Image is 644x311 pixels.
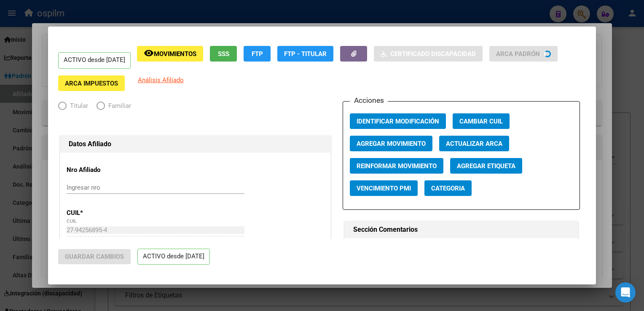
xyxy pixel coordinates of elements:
[357,140,426,147] span: Agregar Movimiento
[137,249,210,265] p: ACTIVO desde [DATE]
[453,113,510,129] button: Cambiar CUIL
[284,50,327,58] span: FTP - Titular
[496,50,540,58] span: ARCA Padrón
[277,46,333,62] button: FTP - Titular
[58,249,131,264] button: Guardar Cambios
[58,75,125,91] button: ARCA Impuestos
[252,50,263,58] span: FTP
[65,253,124,260] span: Guardar Cambios
[374,46,483,62] button: Certificado Discapacidad
[357,185,411,192] span: Vencimiento PMI
[69,139,322,149] h1: Datos Afiliado
[58,104,140,111] mat-radio-group: Elija una opción
[615,282,636,303] div: Open Intercom Messenger
[350,158,443,174] button: Reinformar Movimiento
[350,180,418,196] button: Vencimiento PMI
[350,113,446,129] button: Identificar Modificación
[459,118,503,125] span: Cambiar CUIL
[244,46,271,62] button: FTP
[424,180,472,196] button: Categoria
[137,46,203,62] button: Movimientos
[58,52,131,69] p: ACTIVO desde [DATE]
[390,50,476,58] span: Certificado Discapacidad
[67,101,88,111] span: Titular
[446,140,502,147] span: Actualizar ARCA
[144,48,154,58] mat-icon: remove_red_eye
[489,46,558,62] button: ARCA Padrón
[218,50,229,58] span: SSS
[357,118,439,125] span: Identificar Modificación
[431,185,465,192] span: Categoria
[350,136,432,151] button: Agregar Movimiento
[210,46,237,62] button: SSS
[353,225,569,235] h1: Sección Comentarios
[154,50,196,58] span: Movimientos
[457,162,515,170] span: Agregar Etiqueta
[350,95,388,106] h3: Acciones
[65,80,118,87] span: ARCA Impuestos
[105,101,131,111] span: Familiar
[67,208,144,218] p: CUIL
[138,76,184,84] span: Análisis Afiliado
[67,165,144,175] p: Nro Afiliado
[439,136,509,151] button: Actualizar ARCA
[450,158,522,174] button: Agregar Etiqueta
[357,162,437,170] span: Reinformar Movimiento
